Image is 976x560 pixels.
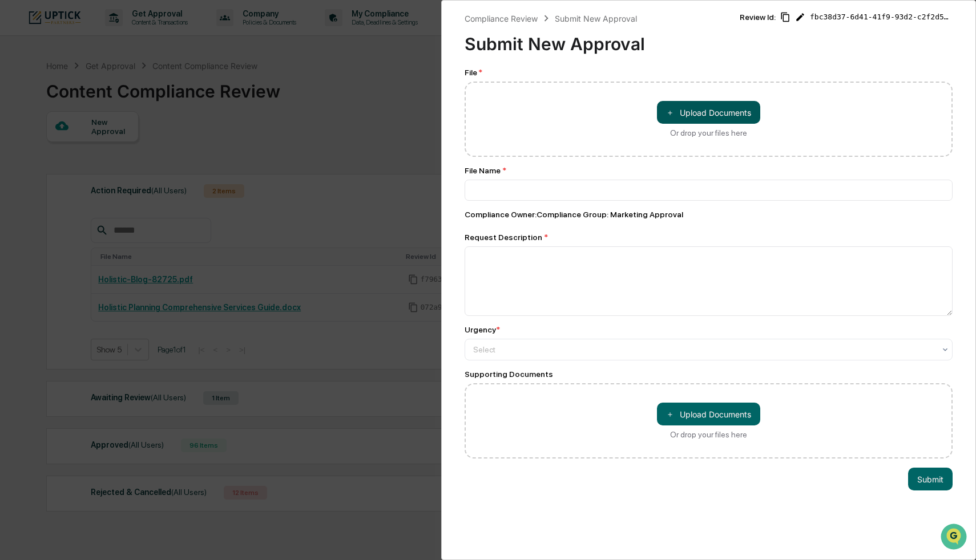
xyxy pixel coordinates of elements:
[465,233,953,242] div: Request Description
[670,128,747,137] div: Or drop your files here
[11,167,21,176] div: 🔎
[795,12,805,22] span: Edit Review ID
[194,91,208,104] button: Start new chat
[39,87,187,99] div: Start new chat
[94,144,142,155] span: Attestations
[657,101,760,124] button: Or drop your files here
[908,468,953,490] button: Submit
[555,14,637,23] div: Submit New Approval
[780,12,791,22] span: Copy Id
[465,325,500,334] div: Urgency
[23,165,72,177] span: Data Lookup
[83,145,92,154] div: 🗄️
[39,99,144,108] div: We're available if you need us!
[465,210,953,219] div: Compliance Owner : Compliance Group: Marketing Approval
[670,430,747,439] div: Or drop your files here
[80,193,138,202] a: Powered byPylon
[11,87,32,108] img: 1746055101610-c473b297-6a78-478c-a979-82029cc54cd1
[11,145,21,154] div: 🖐️
[23,144,74,155] span: Preclearance
[78,139,146,160] a: 🗄️Attestations
[465,370,953,379] div: Supporting Documents
[114,193,138,202] span: Pylon
[7,161,76,181] a: 🔎Data Lookup
[465,68,953,77] div: File
[740,13,776,22] span: Review Id:
[666,409,674,420] span: ＋
[7,139,78,160] a: 🖐️Preclearance
[810,13,953,22] span: fbc38d37-6d41-41f9-93d2-c2f2d5602b98
[939,522,970,553] iframe: Open customer support
[11,24,208,42] p: How can we help?
[666,107,674,118] span: ＋
[657,403,760,425] button: Or drop your files here
[465,14,538,23] div: Compliance Review
[465,166,953,175] div: File Name
[465,25,740,54] div: Submit New Approval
